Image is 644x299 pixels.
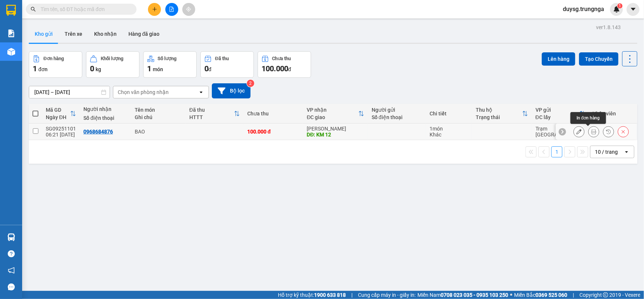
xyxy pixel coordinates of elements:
[627,3,640,16] button: caret-down
[472,104,532,124] th: Toggle SortBy
[624,149,630,155] svg: open
[123,25,165,43] button: Hàng đã giao
[101,56,123,61] div: Khối lượng
[148,3,161,16] button: plus
[59,25,88,43] button: Trên xe
[86,51,140,78] button: Khối lượng0kg
[200,51,254,78] button: Đã thu0đ
[574,126,585,137] div: Sửa đơn hàng
[96,66,101,72] span: kg
[143,51,197,78] button: Số lượng1món
[514,291,567,299] span: Miền Bắc
[476,114,522,120] div: Trạng thái
[430,126,468,132] div: 1 món
[351,291,352,299] span: |
[630,6,637,13] span: caret-down
[38,66,48,72] span: đơn
[8,267,15,274] span: notification
[44,56,64,61] div: Đơn hàng
[430,111,468,117] div: Chi tiết
[307,114,358,120] div: ĐC giao
[165,3,178,16] button: file-add
[307,107,358,113] div: VP nhận
[83,129,113,135] div: 0968684876
[595,148,618,156] div: 10 / trang
[262,64,288,73] span: 100.000
[83,115,127,121] div: Số điện thoại
[186,7,191,12] span: aim
[247,80,254,87] sup: 2
[532,104,589,124] th: Toggle SortBy
[247,129,300,135] div: 100.000 đ
[278,291,346,299] span: Hỗ trợ kỹ thuật:
[46,132,76,138] div: 06:21 [DATE]
[189,107,234,113] div: Đã thu
[7,29,15,37] img: solution-icon
[90,64,94,73] span: 0
[272,56,291,61] div: Chưa thu
[118,88,169,96] div: Chọn văn phòng nhận
[41,5,128,13] input: Tìm tên, số ĐT hoặc mã đơn
[83,106,127,112] div: Người nhận
[307,126,364,132] div: [PERSON_NAME]
[42,104,80,124] th: Toggle SortBy
[613,6,620,13] img: icon-new-feature
[204,64,209,73] span: 0
[135,129,182,135] div: BAO
[46,114,70,120] div: Ngày ĐH
[29,25,59,43] button: Kho gửi
[152,7,157,12] span: plus
[8,250,15,257] span: question-circle
[372,114,422,120] div: Số điện thoại
[542,52,575,66] button: Lên hàng
[215,56,229,61] div: Đã thu
[430,132,468,138] div: Khác
[596,23,621,31] div: ver 1.8.143
[510,293,512,296] span: ⚪️
[88,25,123,43] button: Kho nhận
[135,107,182,113] div: Tên món
[33,64,37,73] span: 1
[303,104,368,124] th: Toggle SortBy
[29,86,110,98] input: Select a date range.
[153,66,163,72] span: món
[46,126,76,132] div: SG09251101
[258,51,311,78] button: Chưa thu100.000đ
[247,111,300,117] div: Chưa thu
[551,146,562,157] button: 1
[209,66,211,72] span: đ
[7,48,15,56] img: warehouse-icon
[182,3,195,16] button: aim
[7,233,15,241] img: warehouse-icon
[169,7,174,12] span: file-add
[571,112,606,124] div: In đơn hàng
[186,104,244,124] th: Toggle SortBy
[147,64,151,73] span: 1
[573,291,574,299] span: |
[535,107,579,113] div: VP gửi
[593,111,633,117] div: Nhân viên
[314,292,346,298] strong: 1900 633 818
[535,292,567,298] strong: 0369 525 060
[535,114,579,120] div: ĐC lấy
[212,83,251,98] button: Bộ lọc
[307,132,364,138] div: DĐ: KM 12
[31,7,36,12] span: search
[189,114,234,120] div: HTTT
[29,51,82,78] button: Đơn hàng1đơn
[8,284,15,291] span: message
[579,52,619,66] button: Tạo Chuyến
[617,3,623,8] sup: 1
[603,292,608,298] span: copyright
[46,107,70,113] div: Mã GD
[135,114,182,120] div: Ghi chú
[476,107,522,113] div: Thu hộ
[619,3,621,8] span: 1
[358,291,416,299] span: Cung cấp máy in - giấy in:
[557,4,610,14] span: duysg.trungnga
[417,291,508,299] span: Miền Nam
[6,5,16,16] img: logo-vxr
[535,126,585,138] div: Trạm [GEOGRAPHIC_DATA]
[288,66,291,72] span: đ
[158,56,177,61] div: Số lượng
